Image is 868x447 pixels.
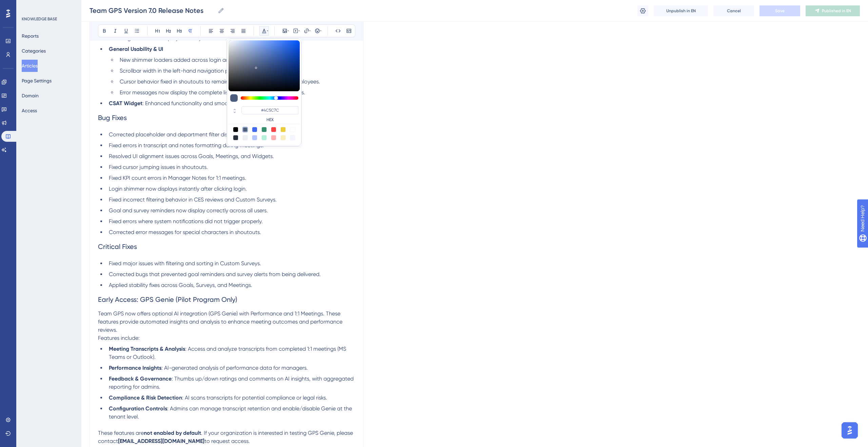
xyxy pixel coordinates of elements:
span: Corrected bugs that prevented goal reminders and survey alerts from being delivered. [109,271,321,277]
span: . If your organization is interested in testing GPS Genie, please contact [98,430,354,444]
span: Early Access: GPS Genie (Pilot Program Only) [98,295,237,304]
strong: CSAT Widget [109,100,142,106]
span: Fixed incorrect filtering behavior in CES reviews and Custom Surveys. [109,196,277,203]
button: Published in EN [806,5,860,16]
span: Login shimmer now displays instantly after clicking login. [109,186,247,192]
div: KNOWLEDGE BASE [22,16,57,22]
span: Critical Fixes [98,242,137,251]
span: Goal and survey reminders now display correctly across all users. [109,207,268,214]
strong: Compliance & Risk Detection [109,394,182,401]
button: Categories [22,45,46,57]
span: Features include: [98,335,140,341]
button: Reports [22,30,39,42]
span: Scrollbar width in the left-hand navigation panel increased for easier use. [120,67,299,74]
span: Corrected error messages for special characters in shoutouts. [109,229,261,235]
span: Fixed errors in transcript and notes formatting during meetings. [109,142,264,149]
button: Domain [22,90,39,102]
span: Resolved UI alignment issues across Goals, Meetings, and Widgets. [109,153,274,159]
span: Unpublish in EN [666,8,696,14]
button: Page Settings [22,75,52,87]
button: Access [22,104,37,117]
strong: Performance Insights [109,365,161,371]
span: Cursor behavior fixed in shoutouts to remain in position when tagging employees. [120,78,320,85]
span: New shimmer loaders added across login and integration pages. [120,57,279,63]
span: Corrected placeholder and department filter display issues. [109,131,255,138]
span: : AI scans transcripts for potential compliance or legal risks. [182,394,327,401]
span: Error messages now display the complete list of allowed special characters. [120,89,305,96]
strong: Meeting Transcripts & Analysis [109,346,185,352]
span: : Admins can manage transcript retention and enable/disable Genie at the tenant level. [109,405,353,420]
span: Need Help? [16,2,42,10]
span: : Thumbs up/down ratings and comments on AI insights, with aggregated reporting for admins. [109,375,355,390]
span: Save [775,8,785,14]
span: Fixed errors where system notifications did not trigger properly. [109,218,263,225]
strong: General Usability & UI [109,46,163,52]
strong: Configuration Controls [109,405,167,412]
span: Published in EN [822,8,851,14]
span: : Enhanced functionality and smoother display. [142,100,258,106]
strong: not enabled by default [144,430,201,436]
span: : Access and analyze transcripts from completed 1:1 meetings (MS Teams or Outlook). [109,346,348,360]
button: Unpublish in EN [654,5,708,16]
span: Fixed cursor jumping issues in shoutouts. [109,164,208,170]
iframe: UserGuiding AI Assistant Launcher [840,420,860,441]
span: : AI-generated analysis of performance data for managers. [161,365,308,371]
span: Bug Fixes [98,114,127,122]
strong: [EMAIL_ADDRESS][DOMAIN_NAME] [118,438,204,444]
strong: Feedback & Governance [109,375,172,382]
span: Team GPS now offers optional AI integration (GPS Genie) with Performance and 1:1 Meetings. These ... [98,310,344,333]
span: to request access. [204,438,250,444]
button: Articles [22,60,38,72]
button: Save [759,5,800,16]
label: HEX [241,117,298,122]
span: Applied stability fixes across Goals, Surveys, and Meetings. [109,282,252,288]
span: These features are [98,430,144,436]
span: Cancel [727,8,741,14]
button: Cancel [713,5,754,16]
span: Fixed KPI count errors in Manager Notes for 1:1 meetings. [109,175,246,181]
span: Fixed major issues with filtering and sorting in Custom Surveys. [109,260,261,267]
input: Article Name [90,6,215,15]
